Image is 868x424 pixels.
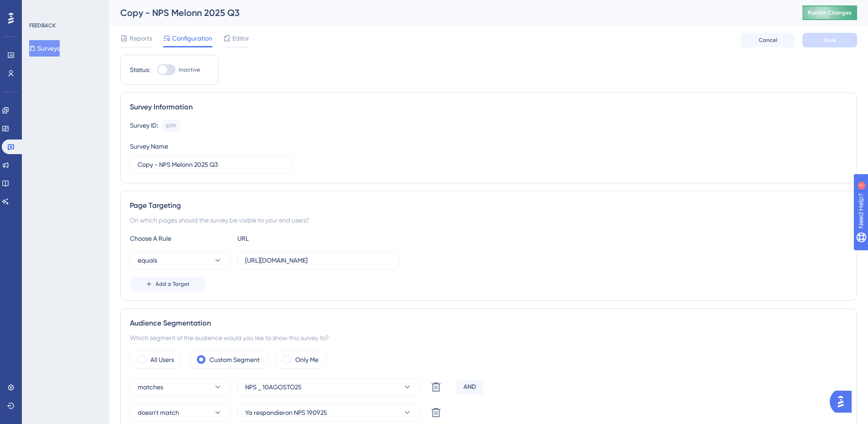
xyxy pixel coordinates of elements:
[802,5,857,20] button: Publish Changes
[130,403,230,422] button: doesn't match
[245,407,327,418] span: Ya respondieron NPS 190925
[130,120,158,132] div: Survey ID:
[138,407,179,418] span: doesn't match
[29,40,60,57] button: Surveys
[166,122,176,129] div: 6199
[130,102,847,113] div: Survey Information
[232,33,249,44] span: Editor
[130,64,150,75] div: Status:
[155,280,190,288] span: Add a Target
[130,332,847,343] div: Which segment of the audience would you like to show this survey to?
[130,277,205,291] button: Add a Target
[245,382,302,393] span: NPS _ 10AGOSTO25
[120,6,780,19] div: Copy - NPS Melonn 2025 Q3
[130,141,168,152] div: Survey Name
[130,200,847,211] div: Page Targeting
[245,255,392,265] input: yourwebsite.com/path
[63,5,66,12] div: 1
[130,215,847,226] div: On which pages should the survey be visible to your end users?
[237,233,338,244] div: URL
[456,380,483,394] div: AND
[237,403,420,422] button: Ya respondieron NPS 190925
[808,9,852,16] span: Publish Changes
[138,382,163,393] span: matches
[830,388,857,415] iframe: UserGuiding AI Assistant Launcher
[138,160,284,170] input: Type your Survey name
[179,66,200,73] span: Inactive
[21,2,57,13] span: Need Help?
[130,251,230,269] button: equals
[823,36,836,44] span: Save
[759,36,777,44] span: Cancel
[130,233,230,244] div: Choose A Rule
[210,354,260,365] label: Custom Segment
[295,354,318,365] label: Only Me
[129,33,152,44] span: Reports
[172,33,212,44] span: Configuration
[740,33,795,47] button: Cancel
[802,33,857,47] button: Save
[138,255,157,266] span: equals
[29,22,56,29] div: FEEDBACK
[130,318,847,329] div: Audience Segmentation
[237,378,420,396] button: NPS _ 10AGOSTO25
[130,378,230,396] button: matches
[150,354,174,365] label: All Users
